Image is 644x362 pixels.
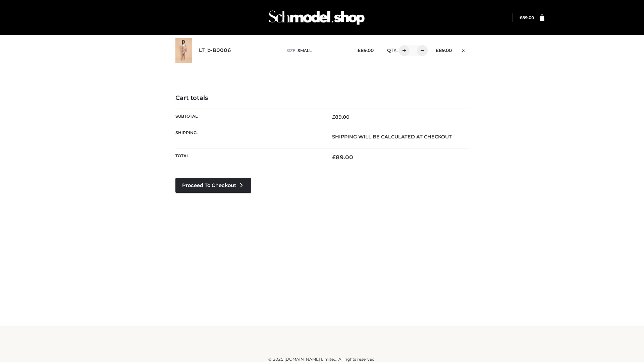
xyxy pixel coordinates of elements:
[199,47,231,54] a: LT_b-B0006
[175,178,251,193] a: Proceed to Checkout
[520,15,534,20] a: £89.00
[175,125,322,148] th: Shipping:
[175,148,322,166] th: Total
[358,48,374,53] bdi: 89.00
[266,4,367,31] img: Schmodel Admin 964
[332,134,452,140] strong: Shipping will be calculated at checkout
[520,15,534,20] bdi: 89.00
[436,48,452,53] bdi: 89.00
[520,15,522,20] span: £
[358,48,361,53] span: £
[332,114,350,120] bdi: 89.00
[380,45,425,56] div: QTY:
[286,48,347,54] p: size :
[332,114,335,120] span: £
[436,48,439,53] span: £
[175,95,469,102] h4: Cart totals
[298,48,312,53] span: SMALL
[175,38,192,63] img: LT_b-B0006 - SMALL
[459,45,469,54] a: Remove this item
[175,109,322,125] th: Subtotal
[332,154,353,161] bdi: 89.00
[332,154,336,161] span: £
